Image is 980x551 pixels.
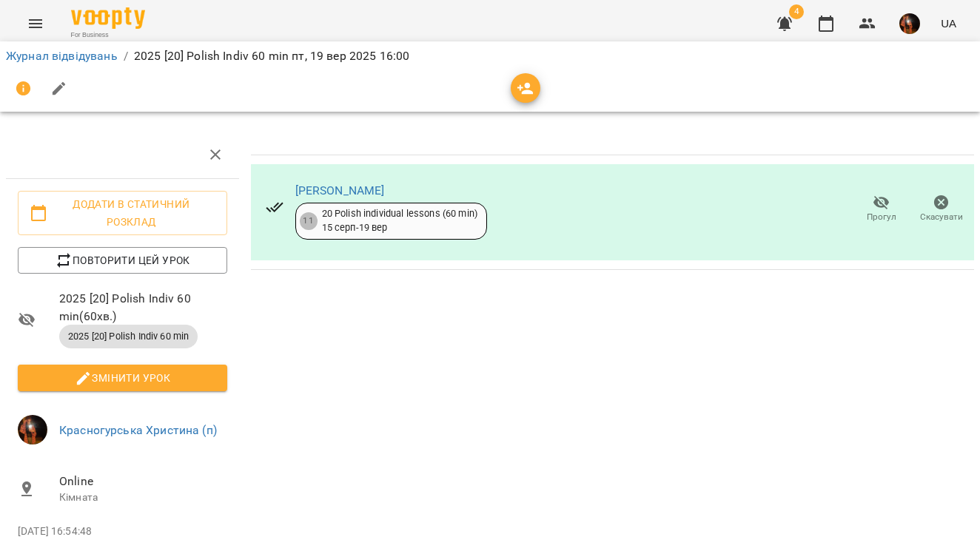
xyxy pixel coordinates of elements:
[18,365,227,391] button: Змінити урок
[899,13,920,34] img: 6e701af36e5fc41b3ad9d440b096a59c.jpg
[30,251,215,269] span: Повторити цей урок
[6,49,118,63] a: Журнал відвідувань
[6,47,974,65] nav: breadcrumb
[124,47,128,65] li: /
[18,415,47,444] img: 6e701af36e5fc41b3ad9d440b096a59c.jpg
[851,189,911,230] button: Прогул
[30,369,215,387] span: Змінити урок
[134,47,410,65] p: 2025 [20] Polish Indiv 60 min пт, 19 вер 2025 16:00
[941,16,956,31] span: UA
[300,212,318,230] div: 11
[18,191,227,235] button: Додати в статичний розклад
[935,10,962,37] button: UA
[18,6,53,41] button: Menu
[30,195,215,231] span: Додати в статичний розклад
[59,473,227,490] span: Online
[18,524,227,539] p: [DATE] 16:54:48
[789,4,804,19] span: 4
[59,490,227,505] p: Кімната
[71,7,145,29] img: Voopty Logo
[18,247,227,274] button: Повторити цей урок
[867,211,896,223] span: Прогул
[59,423,217,437] a: Красногурська Христина (п)
[59,290,227,325] span: 2025 [20] Polish Indiv 60 min ( 60 хв. )
[59,330,198,343] span: 2025 [20] Polish Indiv 60 min
[71,30,145,40] span: For Business
[920,211,963,223] span: Скасувати
[322,207,477,234] div: 20 Polish individual lessons (60 min) 15 серп - 19 вер
[911,189,971,230] button: Скасувати
[295,183,385,197] a: [PERSON_NAME]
